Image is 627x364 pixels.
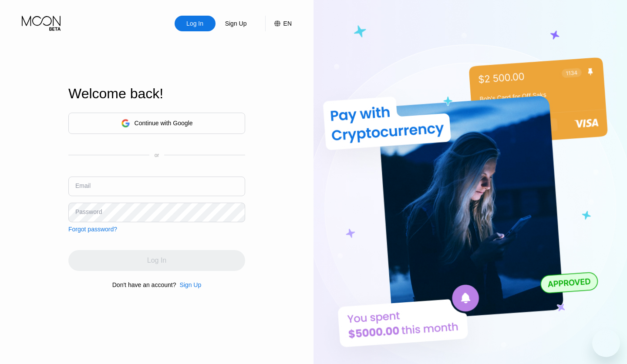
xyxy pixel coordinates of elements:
div: Forgot password? [68,226,117,233]
div: Email [75,182,91,189]
div: EN [283,20,292,27]
div: Sign Up [176,281,201,288]
div: Welcome back! [68,86,245,102]
div: Log In [175,16,216,31]
div: Log In [185,19,204,28]
div: Sign Up [224,19,248,28]
div: Continue with Google [68,113,245,134]
div: or [155,152,159,158]
iframe: Button to launch messaging window [592,329,620,357]
div: Sign Up [179,281,201,288]
div: Password [75,208,102,215]
div: Continue with Google [135,120,193,127]
div: Don't have an account? [112,281,176,288]
div: EN [265,16,292,31]
div: Sign Up [216,16,256,31]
